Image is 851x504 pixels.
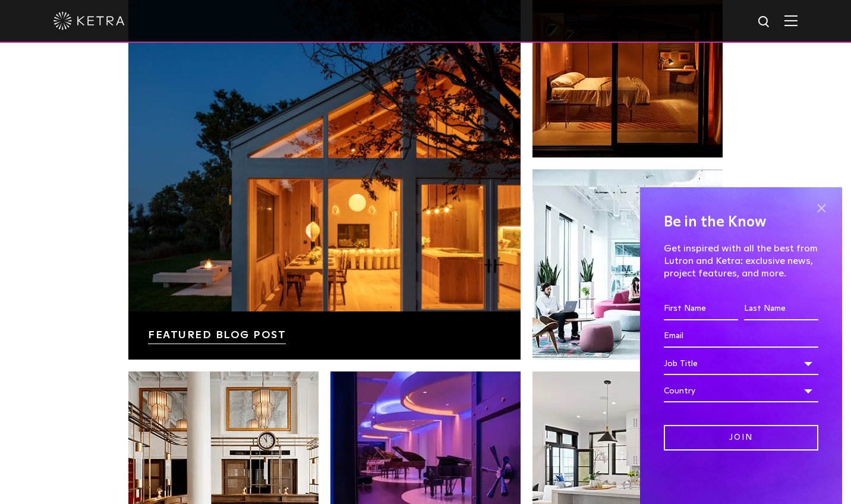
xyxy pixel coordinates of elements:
[664,211,818,234] h4: Be in the Know
[664,325,818,348] input: Email
[757,15,772,30] img: search icon
[664,352,818,375] div: Job Title
[53,12,125,30] img: ketra-logo-2019-white
[744,298,818,320] input: Last Name
[784,15,798,26] img: Hamburger%20Nav.svg
[664,298,738,320] input: First Name
[664,242,818,279] p: Get inspired with all the best from Lutron and Ketra: exclusive news, project features, and more.
[664,380,818,402] div: Country
[664,425,818,451] input: Join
